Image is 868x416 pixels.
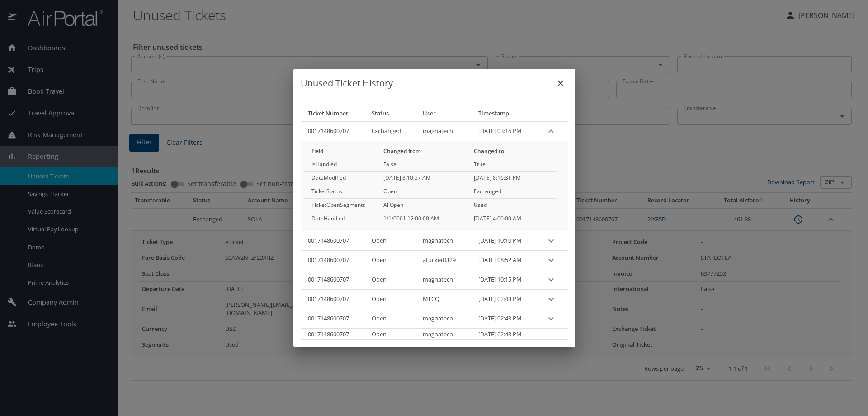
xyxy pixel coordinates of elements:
button: expand row [544,234,558,248]
th: User [415,105,471,122]
th: 0017148600707 [301,231,365,251]
th: Changed from [376,145,467,158]
th: 0017148600707 [301,251,365,270]
td: magnatech [415,309,471,329]
td: MTCQ [415,290,471,309]
table: More info for approvals [304,145,557,226]
th: 0017148600707 [301,329,365,340]
td: [DATE] 8:16:31 PM [467,172,557,185]
td: Open [364,251,415,270]
table: Unused ticket history data [301,105,568,340]
td: [DATE] 4:00:00 AM [467,212,557,225]
button: expand row [544,124,558,138]
th: Changed to [467,145,557,158]
td: Open [364,270,415,290]
td: DateHandled [304,212,376,225]
td: Exchanged [467,185,557,198]
th: Ticket Number [301,105,365,122]
td: [DATE] 10:10 PM [471,231,538,251]
td: [DATE] 02:43 PM [471,309,538,329]
td: TicketOpenSegments [304,198,376,212]
td: atucker0329 [415,251,471,270]
th: 0017148600707 [301,121,365,141]
td: magnatech [415,270,471,290]
h6: Unused Ticket History [301,76,568,91]
td: Open [364,290,415,309]
button: expand row [544,292,558,306]
td: magnatech [415,329,471,340]
td: [DATE] 03:16 PM [471,121,538,141]
td: TicketStatus [304,185,376,198]
th: 0017148600707 [301,309,365,329]
td: AllOpen [376,198,467,212]
th: Timestamp [471,105,538,122]
th: Status [364,105,415,122]
td: True [467,158,557,172]
button: expand row [544,273,558,287]
td: [DATE] 02:43 PM [471,290,538,309]
td: [DATE] 3:10:57 AM [376,172,467,185]
th: 0017148600707 [301,270,365,290]
td: magnatech [415,231,471,251]
button: expand row [544,253,558,267]
td: Exchanged [364,121,415,141]
button: close [550,72,571,94]
td: [DATE] 10:15 PM [471,270,538,290]
th: Field [304,145,376,158]
td: DateModified [304,172,376,185]
th: 0017148600707 [301,290,365,309]
td: Open [364,329,415,340]
td: [DATE] 08:52 AM [471,251,538,270]
td: magnatech [415,121,471,141]
td: Open [376,185,467,198]
td: [DATE] 02:43 PM [471,329,538,340]
td: Open [364,231,415,251]
td: Open [364,309,415,329]
td: False [376,158,467,172]
td: 1/1/0001 12:00:00 AM [376,212,467,225]
td: IsHandled [304,158,376,172]
td: Used [467,198,557,212]
button: expand row [544,312,558,325]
